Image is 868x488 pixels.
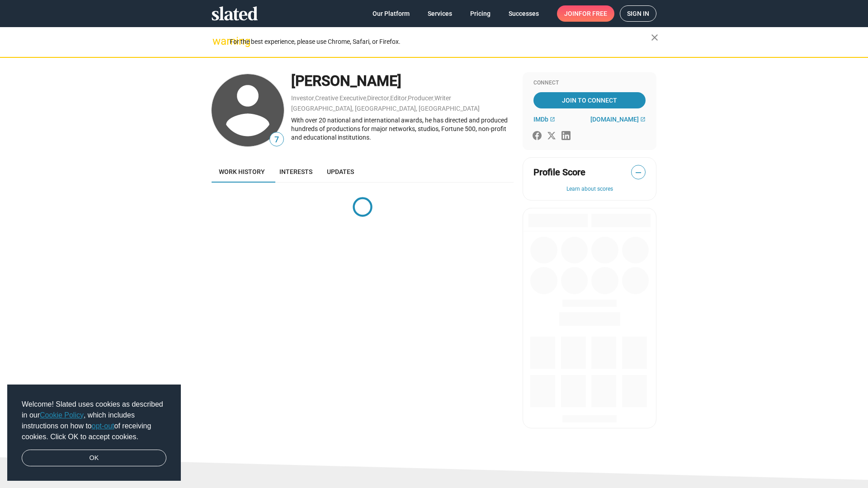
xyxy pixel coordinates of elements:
a: Interests [272,161,320,183]
a: Editor [390,94,407,102]
span: , [407,96,408,101]
span: Services [428,5,452,22]
a: Creative Executive [315,94,366,102]
mat-icon: open_in_new [550,117,555,122]
div: Connect [533,80,646,87]
span: Successes [509,5,539,22]
span: Join To Connect [535,92,644,108]
a: Sign in [620,5,656,22]
a: Services [420,5,459,22]
a: Director [367,94,389,102]
span: Join [564,5,607,22]
a: opt-out [92,422,114,430]
a: Our Platform [365,5,417,22]
span: IMDb [533,116,548,123]
span: Our Platform [373,5,410,22]
a: Updates [320,161,361,183]
a: Producer [408,94,434,102]
span: , [366,96,367,101]
a: Successes [501,5,546,22]
div: For the best experience, please use Chrome, Safari, or Firefox. [230,36,651,48]
span: 7 [270,134,283,146]
a: Join To Connect [533,92,646,108]
a: Writer [434,94,451,102]
mat-icon: open_in_new [640,117,646,122]
span: — [632,167,645,178]
a: IMDb [533,116,555,123]
a: [GEOGRAPHIC_DATA], [GEOGRAPHIC_DATA], [GEOGRAPHIC_DATA] [291,105,480,112]
a: Pricing [463,5,498,22]
mat-icon: close [649,32,660,43]
div: With over 20 national and international awards, he has directed and produced hundreds of producti... [291,116,514,141]
span: Profile Score [533,166,585,178]
span: Welcome! Slated uses cookies as described in our , which includes instructions on how to of recei... [22,399,166,442]
span: Updates [327,168,354,175]
a: dismiss cookie message [22,450,166,467]
mat-icon: warning [212,36,223,47]
span: Interests [279,168,312,175]
span: , [389,96,390,101]
span: , [434,96,434,101]
div: cookieconsent [7,385,181,481]
span: , [314,96,315,101]
button: Learn about scores [533,186,646,193]
a: Work history [212,161,272,183]
a: Cookie Policy [40,411,84,419]
a: Joinfor free [557,5,614,22]
a: Investor [291,94,314,102]
span: Work history [219,168,265,175]
a: [DOMAIN_NAME] [590,116,646,123]
span: for free [579,5,607,22]
div: [PERSON_NAME] [291,71,514,91]
span: [DOMAIN_NAME] [590,116,639,123]
span: Pricing [470,5,491,22]
span: Sign in [627,6,649,21]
